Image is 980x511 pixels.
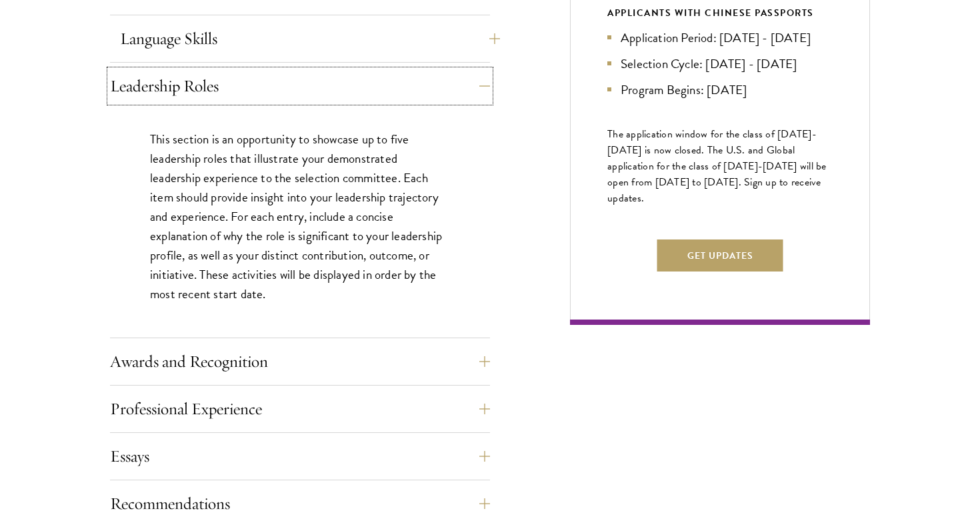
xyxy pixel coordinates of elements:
[607,126,827,206] span: The application window for the class of [DATE]-[DATE] is now closed. The U.S. and Global applicat...
[110,440,490,472] button: Essays
[150,129,450,304] p: This section is an opportunity to showcase up to five leadership roles that illustrate your demon...
[607,5,833,21] div: APPLICANTS WITH CHINESE PASSPORTS
[110,346,490,378] button: Awards and Recognition
[120,23,500,55] button: Language Skills
[110,70,490,102] button: Leadership Roles
[607,28,833,47] li: Application Period: [DATE] - [DATE]
[607,54,833,73] li: Selection Cycle: [DATE] - [DATE]
[657,239,783,272] button: Get Updates
[607,80,833,99] li: Program Begins: [DATE]
[110,393,490,425] button: Professional Experience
